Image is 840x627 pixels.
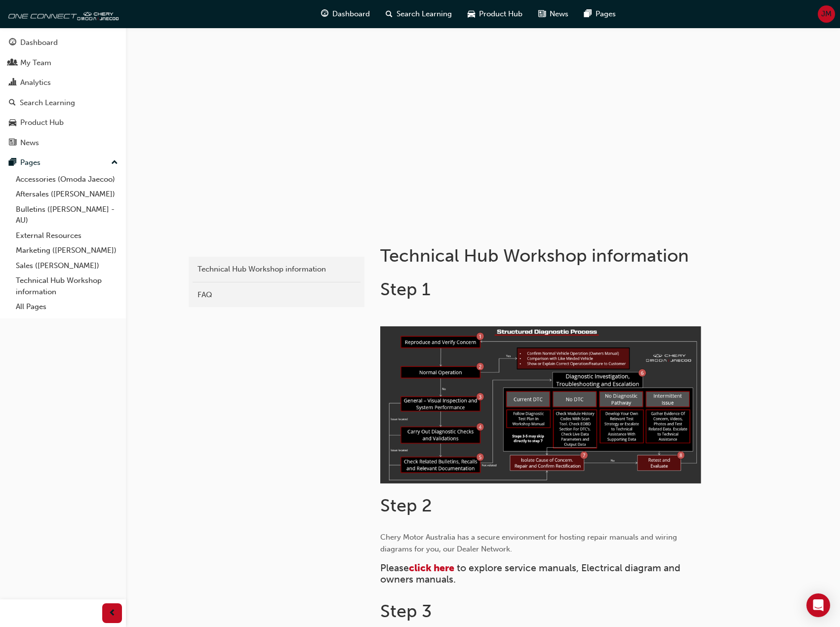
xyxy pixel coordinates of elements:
span: News [550,8,568,20]
a: guage-iconDashboard [313,4,378,24]
span: pages-icon [584,8,592,20]
span: Step 2 [380,495,432,516]
div: Open Intercom Messenger [806,593,830,617]
div: Pages [20,157,40,168]
span: to explore service manuals, Electrical diagram and owners manuals. [380,562,683,585]
a: Search Learning [4,94,122,112]
a: pages-iconPages [576,4,624,24]
a: External Resources [12,228,122,243]
span: car-icon [468,8,475,20]
img: oneconnect [5,4,119,24]
div: FAQ [198,289,356,301]
a: My Team [4,54,122,72]
a: News [4,134,122,152]
span: chart-icon [9,78,16,87]
span: search-icon [9,99,16,108]
a: Sales ([PERSON_NAME]) [12,258,122,274]
span: Please [380,562,409,574]
div: Dashboard [20,37,58,48]
div: Product Hub [20,117,64,128]
span: news-icon [538,8,546,20]
button: DashboardMy TeamAnalyticsSearch LearningProduct HubNews [4,32,122,154]
div: Analytics [20,77,51,88]
span: pages-icon [9,158,16,167]
span: search-icon [386,8,393,20]
span: prev-icon [109,607,116,620]
div: Technical Hub Workshop information [198,264,356,275]
span: Search Learning [397,8,452,20]
div: My Team [20,57,51,69]
a: Analytics [4,74,122,92]
a: search-iconSearch Learning [378,4,460,24]
span: Step 3 [380,600,432,622]
span: Pages [596,8,616,20]
a: Technical Hub Workshop information [193,261,360,278]
a: Bulletins ([PERSON_NAME] - AU) [12,202,122,228]
span: JM [821,8,832,20]
a: Accessories (Omoda Jaecoo) [12,172,122,187]
span: people-icon [9,59,16,68]
a: Product Hub [4,114,122,132]
a: click here [409,562,454,574]
span: news-icon [9,139,16,148]
span: Chery Motor Australia has a secure environment for hosting repair manuals and wiring diagrams for... [380,533,679,553]
a: All Pages [12,299,122,314]
span: Product Hub [479,8,522,20]
button: Pages [4,154,122,172]
a: Dashboard [4,34,122,52]
a: FAQ [193,286,360,304]
span: Dashboard [332,8,370,20]
span: car-icon [9,118,16,127]
button: JM [818,5,835,23]
span: guage-icon [321,8,328,20]
a: car-iconProduct Hub [460,4,530,24]
div: Search Learning [20,97,75,109]
h1: Technical Hub Workshop information [380,245,704,267]
a: Technical Hub Workshop information [12,273,122,299]
span: Step 1 [380,278,431,300]
div: News [20,137,39,149]
a: news-iconNews [530,4,576,24]
span: guage-icon [9,39,16,47]
a: Aftersales ([PERSON_NAME]) [12,187,122,202]
span: up-icon [111,157,118,169]
a: Marketing ([PERSON_NAME]) [12,243,122,258]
